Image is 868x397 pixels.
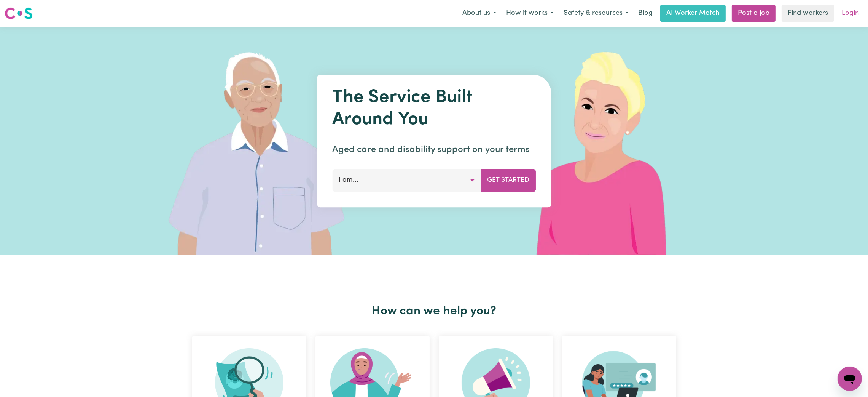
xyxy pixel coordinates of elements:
button: How it works [501,5,559,21]
a: AI Worker Match [660,5,726,22]
a: Careseekers logo [5,5,33,22]
a: Blog [634,5,657,22]
button: Get Started [481,169,536,192]
a: Login [837,5,863,22]
button: I am... [332,169,481,192]
p: Aged care and disability support on your terms [332,143,536,157]
a: Post a job [732,5,776,22]
button: About us [457,5,501,21]
button: Safety & resources [559,5,634,21]
h2: How can we help you? [188,304,681,319]
h1: The Service Built Around You [332,87,536,131]
a: Find workers [782,5,834,22]
img: Careseekers logo [5,6,33,20]
iframe: Button to launch messaging window, conversation in progress [838,367,862,391]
